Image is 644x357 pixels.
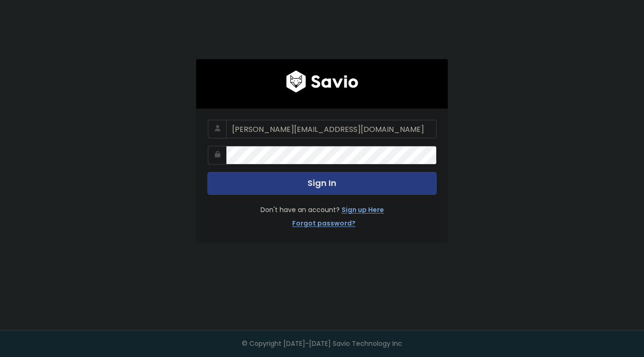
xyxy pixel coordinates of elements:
[226,120,437,138] input: Your Work Email Address
[292,218,356,231] a: Forgot password?
[242,338,402,350] div: © Copyright [DATE]-[DATE] Savio Technology Inc
[207,195,437,231] div: Don't have an account?
[342,204,384,218] a: Sign up Here
[286,70,358,93] img: logo600x187.a314fd40982d.png
[207,172,437,195] button: Sign In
